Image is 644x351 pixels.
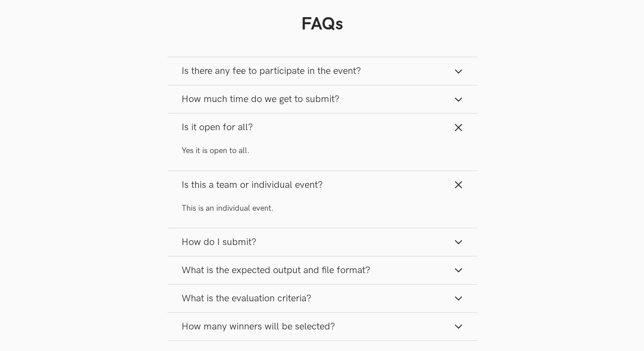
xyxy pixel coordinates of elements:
[182,236,256,248] span: How do I submit?
[167,141,477,170] div: Is it open for all?
[167,14,477,35] h1: FAQs
[182,93,339,105] span: How much time do we get to submit?
[167,171,477,199] button: Is this a team or individual event?
[167,228,477,256] button: How do I submit?
[167,313,477,340] button: How many winners will be selected?
[182,65,361,77] span: Is there any fee to participate in the event?
[167,256,477,284] button: What is the expected output and file format?
[182,179,323,191] span: Is this a team or individual event?
[182,292,311,304] span: What is the evaluation criteria?
[182,145,463,156] p: Yes it is open to all.
[182,264,370,276] span: What is the expected output and file format?
[167,285,477,312] button: What is the evaluation criteria?
[182,321,335,333] span: How many winners will be selected?
[167,85,477,113] button: How much time do we get to submit?
[167,113,477,141] button: Is it open for all?
[182,121,253,133] span: Is it open for all?
[167,199,477,228] div: Is this a team or individual event?
[167,57,477,85] button: Is there any fee to participate in the event?
[182,203,463,214] p: This is an individual event.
